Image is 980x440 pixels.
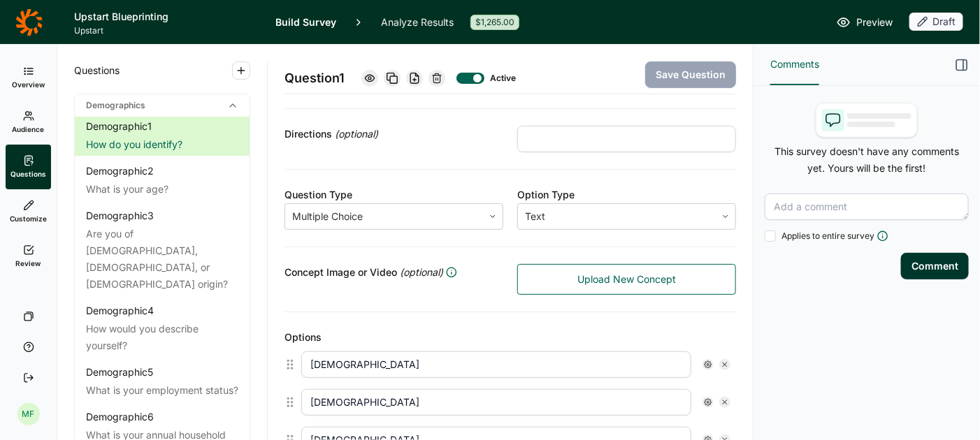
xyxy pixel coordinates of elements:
span: Overview [12,80,45,89]
span: (optional) [335,126,378,142]
span: Upstart [74,25,259,36]
span: Customize [10,214,47,223]
div: $1,265.00 [470,15,519,30]
div: Demographics [75,94,250,117]
div: Demographic 3 [86,209,154,223]
a: Preview [837,14,893,31]
div: Settings [702,359,714,370]
a: Review [6,234,51,279]
button: Draft [909,13,963,32]
div: How would you describe yourself? [86,321,238,354]
span: Questions [10,169,46,179]
div: Delete [428,70,445,87]
p: This survey doesn't have any comments yet. Yours will be the first! [765,143,969,177]
span: Questions [74,62,120,79]
h1: Upstart Blueprinting [74,8,259,25]
span: Question 1 [284,68,345,88]
div: MF [17,403,40,425]
span: Review [16,258,41,268]
button: Save Question [645,61,736,88]
span: (optional) [400,264,443,281]
div: Directions [284,126,503,142]
div: Demographic 1 [86,119,152,133]
a: Overview [6,55,51,100]
div: How do you identify? [86,136,238,153]
div: Are you of [DEMOGRAPHIC_DATA], [DEMOGRAPHIC_DATA], or [DEMOGRAPHIC_DATA] origin? [86,226,238,293]
div: Demographic 4 [86,304,154,318]
div: Remove [719,397,730,408]
button: Comments [770,45,819,85]
button: Comment [901,253,969,279]
span: Applies to entire survey [781,230,874,242]
div: Active [490,73,512,84]
div: What is your employment status? [86,382,238,399]
div: Demographic 6 [86,410,154,424]
span: Comments [770,56,819,73]
div: Draft [909,13,963,31]
span: Audience [13,124,45,134]
div: Remove [719,359,730,370]
div: Options [284,329,736,346]
div: What is your age? [86,181,238,198]
div: Option Type [517,186,736,203]
div: Settings [702,397,714,408]
div: Question Type [284,186,503,203]
a: Questions [6,145,51,189]
a: Customize [6,189,51,234]
div: Demographic 2 [86,164,154,178]
span: Preview [856,14,893,31]
a: Audience [6,100,51,145]
div: Demographic 5 [86,365,153,379]
span: Upload New Concept [577,272,676,286]
div: Concept Image or Video [284,264,503,281]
